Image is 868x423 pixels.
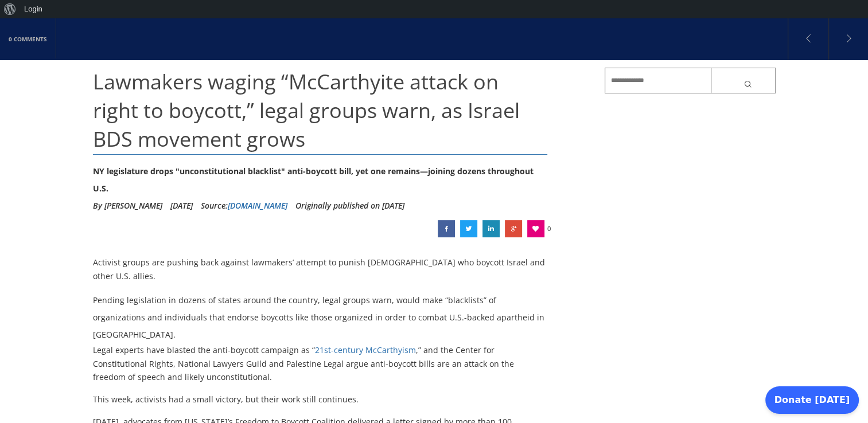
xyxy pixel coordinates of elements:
a: Lawmakers waging “McCarthyite attack on right to boycott,” legal groups warn, as Israel BDS movem... [482,220,500,237]
li: By [PERSON_NAME] [93,197,162,214]
a: Lawmakers waging “McCarthyite attack on right to boycott,” legal groups warn, as Israel BDS movem... [505,220,522,237]
li: Originally published on [DATE] [295,197,404,214]
a: Lawmakers waging “McCarthyite attack on right to boycott,” legal groups warn, as Israel BDS movem... [460,220,477,237]
a: 21st-century McCarthyism [315,344,416,355]
div: NY legislature drops "unconstitutional blacklist" anti-boycott bill, yet one remains—joining doze... [93,163,548,197]
a: Lawmakers waging “McCarthyite attack on right to boycott,” legal groups warn, as Israel BDS movem... [438,220,455,237]
li: [DATE] [170,197,193,214]
p: Activist groups are pushing back against lawmakers’ attempt to punish [DEMOGRAPHIC_DATA] who boyc... [93,256,548,283]
a: [DOMAIN_NAME] [228,200,287,211]
span: Lawmakers waging “McCarthyite attack on right to boycott,” legal groups warn, as Israel BDS movem... [93,68,520,154]
div: Pending legislation in dozens of states around the country, legal groups warn, would make “blackl... [93,292,548,343]
p: This week, activists had a small victory, but their work still continues. [93,393,548,406]
div: Source: [201,197,287,214]
span: 0 [547,220,551,237]
p: Legal experts have blasted the anti-boycott campaign as “ ,” and the Center for Constitutional Ri... [93,343,548,384]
